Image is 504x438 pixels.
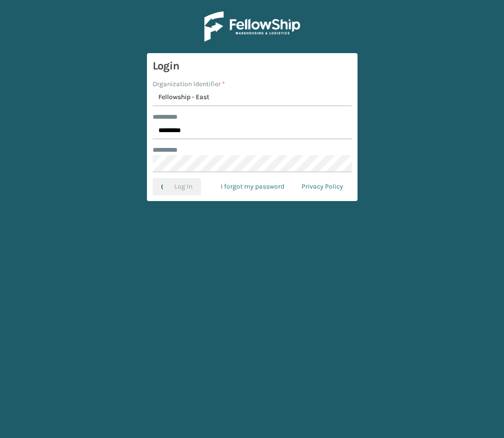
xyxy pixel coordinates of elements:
[153,178,201,195] button: Log In
[293,178,352,195] a: Privacy Policy
[204,11,300,42] img: Logo
[212,178,293,195] a: I forgot my password
[153,59,352,73] h3: Login
[153,79,225,89] label: Organization Identifier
